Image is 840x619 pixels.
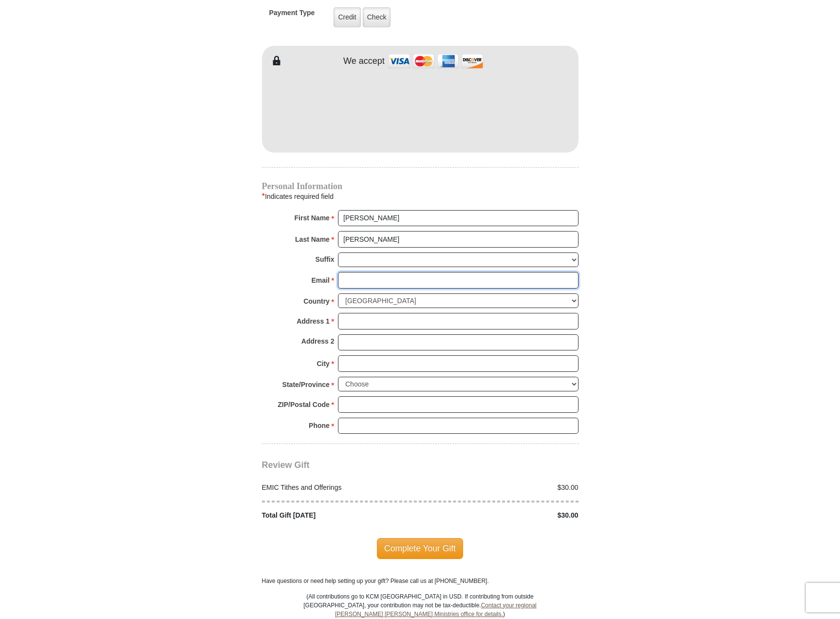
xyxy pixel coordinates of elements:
[317,357,329,370] strong: City
[301,334,335,348] strong: Address 2
[334,7,360,27] label: Credit
[278,398,330,411] strong: ZIP/Postal Code
[282,378,330,391] strong: State/Province
[262,577,579,585] p: Have questions or need help setting up your gift? Please call us at [PHONE_NUMBER].
[303,294,330,308] strong: Country
[363,7,391,27] label: Check
[262,182,579,190] h4: Personal Information
[257,510,420,521] div: Total Gift [DATE]
[262,190,579,203] div: Indicates required field
[420,483,584,493] div: $30.00
[387,51,485,72] img: credit cards accepted
[262,460,310,470] span: Review Gift
[295,211,330,225] strong: First Name
[343,56,385,67] h4: We accept
[297,314,330,328] strong: Address 1
[316,252,335,266] strong: Suffix
[309,419,330,432] strong: Phone
[335,602,537,618] a: Contact your regional [PERSON_NAME] [PERSON_NAME] Ministries office for details.
[312,273,330,287] strong: Email
[377,538,463,559] span: Complete Your Gift
[295,232,330,246] strong: Last Name
[269,9,315,22] h5: Payment Type
[420,510,584,521] div: $30.00
[257,483,420,493] div: EMIC Tithes and Offerings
